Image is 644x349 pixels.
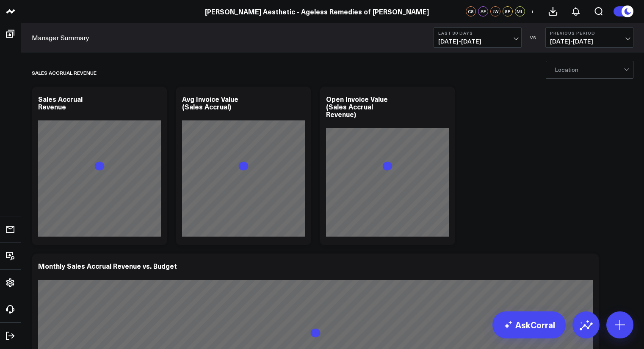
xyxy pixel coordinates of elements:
div: CS [466,6,476,16]
div: Open Invoice Value (Sales Accrual Revenue) [326,94,388,119]
div: VS [526,35,541,40]
div: ML [515,6,525,16]
button: + [527,6,537,16]
button: Previous Period[DATE]-[DATE] [545,27,633,48]
div: JW [490,6,500,16]
b: Previous Period [550,30,629,35]
b: Last 30 Days [438,30,517,35]
span: [DATE] - [DATE] [550,38,629,45]
a: Manager Summary [32,33,89,42]
a: [PERSON_NAME] Aesthetic - Ageless Remedies of [PERSON_NAME] [205,7,429,16]
div: Monthly Sales Accrual Revenue vs. Budget [38,261,177,270]
span: + [531,8,534,14]
a: AskCorral [492,311,566,338]
div: Sales Accrual Revenue [32,63,97,82]
div: AF [478,6,488,16]
div: Sales Accrual Revenue [38,94,83,111]
span: [DATE] - [DATE] [438,38,517,45]
div: Avg Invoice Value (Sales Accrual) [182,94,238,111]
button: Last 30 Days[DATE]-[DATE] [434,27,522,48]
div: SP [503,6,513,16]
